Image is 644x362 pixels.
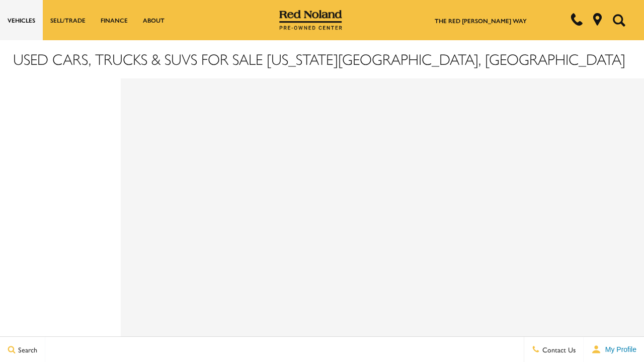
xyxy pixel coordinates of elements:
span: Contact Us [540,344,576,354]
span: My Profile [601,345,636,353]
button: user-profile-menu [584,337,644,362]
a: Red Noland Pre-Owned [279,14,343,24]
button: Open the search field [609,1,629,40]
a: The Red [PERSON_NAME] Way [435,16,527,25]
span: Search [16,344,37,354]
img: Red Noland Pre-Owned [279,10,343,30]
